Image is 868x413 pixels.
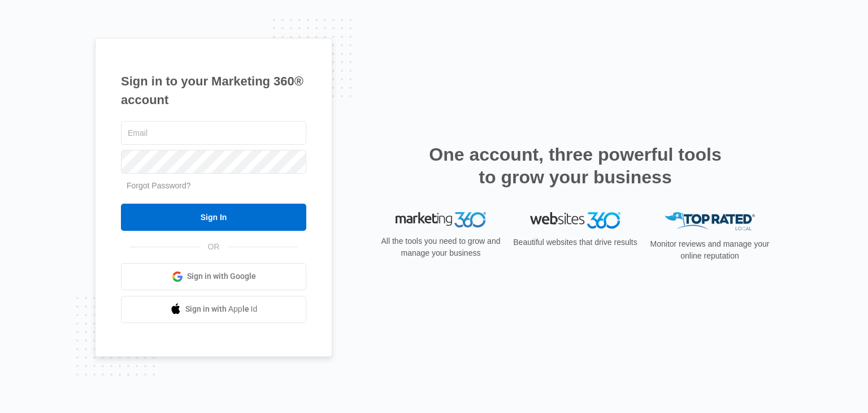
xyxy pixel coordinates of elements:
a: Sign in with Google [121,263,306,290]
h2: One account, three powerful tools to grow your business [426,143,725,188]
p: Beautiful websites that drive results [512,236,639,248]
p: All the tools you need to grow and manage your business [377,235,504,259]
a: Forgot Password? [127,181,191,190]
img: Websites 360 [530,212,620,229]
a: Sign in with Apple Id [121,296,306,323]
input: Email [121,121,306,145]
input: Sign In [121,204,306,231]
img: Top Rated Local [665,212,755,231]
p: Monitor reviews and manage your online reputation [646,238,773,262]
span: Sign in with Google [187,270,256,282]
span: Sign in with Apple Id [185,303,258,315]
img: Marketing 360 [396,212,486,228]
span: OR [200,241,228,253]
h1: Sign in to your Marketing 360® account [121,72,306,109]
